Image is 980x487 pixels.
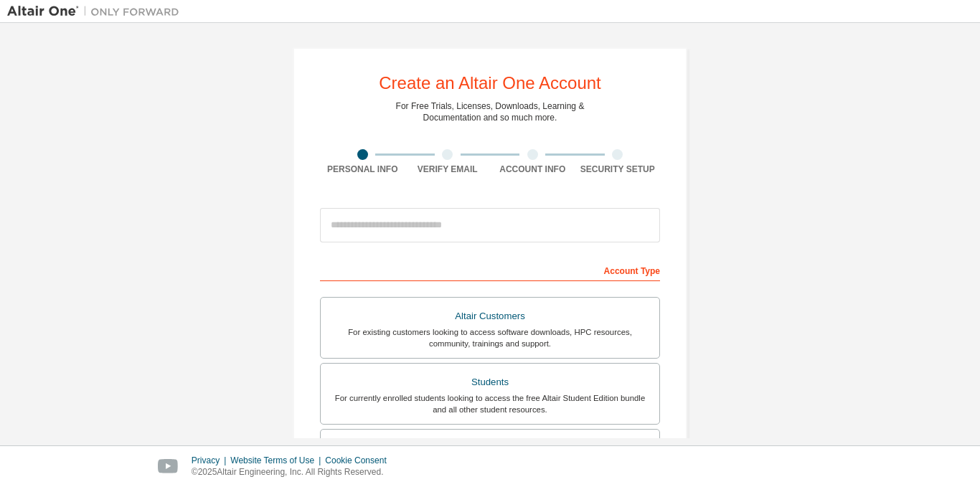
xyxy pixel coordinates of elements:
img: Altair One [7,4,187,19]
div: Privacy [192,455,230,466]
img: youtube.svg [158,459,179,474]
div: Personal Info [320,164,405,175]
div: For currently enrolled students looking to access the free Altair Student Edition bundle and all ... [329,392,651,415]
div: Create an Altair One Account [379,75,601,92]
p: © 2025 Altair Engineering, Inc. All Rights Reserved. [192,466,395,478]
div: Faculty [329,438,651,458]
div: Account Info [490,164,575,175]
div: Verify Email [405,164,491,175]
div: Website Terms of Use [230,455,325,466]
div: Altair Customers [329,306,651,326]
div: For existing customers looking to access software downloads, HPC resources, community, trainings ... [329,326,651,349]
div: Account Type [320,258,660,281]
div: For Free Trials, Licenses, Downloads, Learning & Documentation and so much more. [396,100,585,123]
div: Cookie Consent [325,455,395,466]
div: Students [329,372,651,392]
div: Security Setup [575,164,661,175]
